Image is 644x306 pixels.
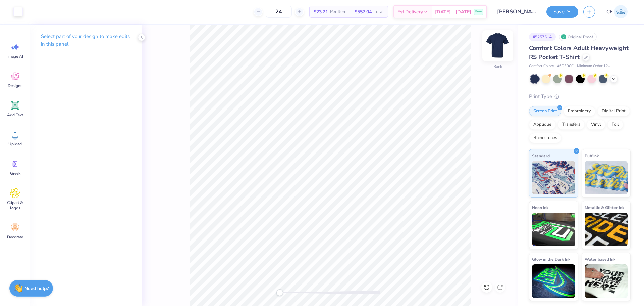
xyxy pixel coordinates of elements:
div: Print Type [529,93,631,100]
span: # 6030CC [557,63,574,69]
span: $23.21 [314,8,328,15]
div: Digital Print [597,106,630,116]
div: Foil [607,120,623,130]
span: Standard [532,152,550,159]
div: Applique [529,120,556,130]
span: CF [606,8,612,16]
div: Accessibility label [276,289,283,296]
span: Clipart & logos [4,200,26,211]
span: Comfort Colors Adult Heavyweight RS Pocket T-Shirt [529,44,629,61]
div: # 525751A [529,33,556,41]
img: Back [484,32,511,59]
a: CF [603,5,631,18]
p: Select part of your design to make edits in this panel [41,33,131,48]
span: Puff Ink [585,152,599,159]
span: Designs [8,83,22,88]
span: [DATE] - [DATE] [435,8,471,15]
img: Glow in the Dark Ink [532,264,575,298]
span: Add Text [7,112,23,118]
div: Back [493,63,502,70]
div: Original Proof [559,33,597,41]
span: Per Item [330,8,346,15]
button: Save [546,6,578,18]
span: $557.04 [355,8,372,15]
img: Metallic & Glitter Ink [585,213,628,246]
img: Puff Ink [585,161,628,194]
img: Neon Ink [532,213,575,246]
span: Decorate [7,234,23,240]
span: Image AI [7,54,23,59]
span: Comfort Colors [529,63,554,69]
div: Transfers [558,120,585,130]
strong: Need help? [24,285,49,292]
span: Est. Delivery [397,8,423,15]
span: Neon Ink [532,204,548,211]
img: Cholo Fernandez [614,5,628,18]
div: Screen Print [529,106,561,116]
span: Glow in the Dark Ink [532,256,570,263]
img: Water based Ink [585,264,628,298]
span: Metallic & Glitter Ink [585,204,624,211]
span: Minimum Order: 12 + [577,63,610,69]
input: – – [266,6,292,18]
span: Water based Ink [585,256,615,263]
input: Untitled Design [492,5,541,18]
span: Upload [8,141,22,147]
div: Embroidery [563,106,595,116]
span: Free [475,9,482,14]
img: Standard [532,161,575,194]
div: Vinyl [587,120,605,130]
span: Greek [10,171,20,176]
span: Total [374,8,384,15]
div: Rhinestones [529,133,561,143]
